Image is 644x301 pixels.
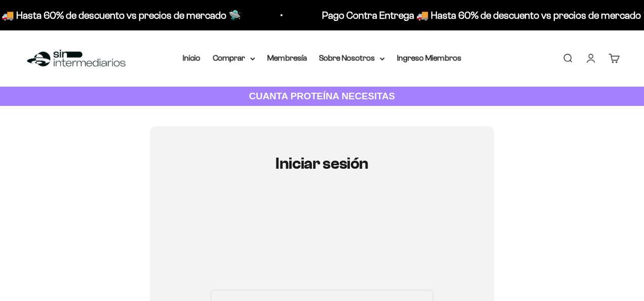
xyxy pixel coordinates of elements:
[319,52,385,65] summary: Sobre Nosotros
[211,202,433,278] iframe: Social Login Buttons
[249,91,395,101] strong: CUANTA PROTEÍNA NECESITAS
[213,52,255,65] summary: Comprar
[397,54,461,62] a: Ingreso Miembros
[183,54,200,62] a: Inicio
[267,54,307,62] a: Membresía
[211,155,433,172] h1: Iniciar sesión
